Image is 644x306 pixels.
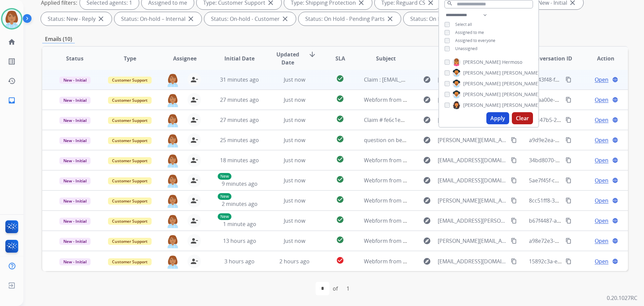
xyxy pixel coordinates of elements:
[190,156,198,164] mat-icon: person_remove
[364,76,469,83] span: Claim : [EMAIL_ADDRESS][DOMAIN_NAME]
[529,217,631,224] span: b67f4487-aa51-440f-bb60-808cba78d280
[423,196,431,205] mat-icon: explore
[595,76,608,84] span: Open
[59,258,91,265] span: New - Initial
[222,200,258,208] span: 2 minutes ago
[463,80,501,87] span: [PERSON_NAME]
[612,97,618,103] mat-icon: language
[511,218,517,224] mat-icon: content_copy
[284,217,305,224] span: Just now
[284,177,305,184] span: Just now
[333,285,338,293] div: of
[336,236,344,244] mat-icon: check_circle
[42,35,75,43] p: Emails (10)
[529,136,628,144] span: a9d9e2ea-a0c1-49fa-9f81-dac6686ca0af
[612,198,618,204] mat-icon: language
[612,177,618,183] mat-icon: language
[502,91,540,98] span: [PERSON_NAME]
[529,197,628,204] span: 8cc51ff8-3100-4873-b555-ec5b38941e3f
[59,218,91,225] span: New - Initial
[364,197,599,204] span: Webform from [PERSON_NAME][EMAIL_ADDRESS][PERSON_NAME][DOMAIN_NAME] on [DATE]
[190,196,198,205] mat-icon: person_remove
[612,137,618,143] mat-icon: language
[438,156,507,164] span: [EMAIL_ADDRESS][DOMAIN_NAME]
[595,237,608,245] span: Open
[190,116,198,124] mat-icon: person_remove
[423,217,431,225] mat-icon: explore
[190,237,198,245] mat-icon: person_remove
[529,237,633,245] span: a98e72e3-226d-4d48-af19-44073dbe08b9
[281,15,289,23] mat-icon: close
[438,237,507,245] span: [PERSON_NAME][EMAIL_ADDRESS][DOMAIN_NAME]
[299,12,401,26] div: Status: On Hold - Pending Parts
[529,258,631,265] span: 15892c3a-eeb5-4bd1-a89b-02198fd70a9f
[114,12,202,26] div: Status: On-hold – Internal
[108,137,152,144] span: Customer Support
[595,156,608,164] span: Open
[502,70,540,76] span: [PERSON_NAME]
[423,237,431,245] mat-icon: explore
[204,12,296,26] div: Status: On-hold - Customer
[279,258,310,265] span: 2 hours ago
[612,238,618,244] mat-icon: language
[108,198,152,205] span: Customer Support
[220,116,259,124] span: 27 minutes ago
[59,137,91,144] span: New - Initial
[190,217,198,225] mat-icon: person_remove
[463,91,501,98] span: [PERSON_NAME]
[595,116,608,124] span: Open
[612,77,618,83] mat-icon: language
[404,12,493,26] div: Status: On Hold - Servicers
[607,294,637,302] p: 0.20.1027RC
[511,198,517,204] mat-icon: content_copy
[455,38,495,43] span: Assigned to everyone
[166,255,179,269] img: agent-avatar
[336,195,344,204] mat-icon: check_circle
[97,15,105,23] mat-icon: close
[166,113,179,127] img: agent-avatar
[220,136,259,144] span: 25 minutes ago
[595,96,608,104] span: Open
[529,54,572,62] span: Conversation ID
[166,214,179,228] img: agent-avatar
[108,97,152,104] span: Customer Support
[455,30,484,35] span: Assigned to me
[455,46,477,51] span: Unassigned
[59,177,91,184] span: New - Initial
[8,38,16,46] mat-icon: home
[612,157,618,163] mat-icon: language
[438,116,507,124] span: [EMAIL_ADDRESS][DOMAIN_NAME]
[463,59,501,65] span: [PERSON_NAME]
[218,213,231,220] p: New
[59,238,91,245] span: New - Initial
[336,216,344,224] mat-icon: check_circle
[364,96,516,103] span: Webform from [EMAIL_ADDRESS][DOMAIN_NAME] on [DATE]
[511,238,517,244] mat-icon: content_copy
[218,173,231,180] p: New
[566,137,572,143] mat-icon: content_copy
[364,116,484,124] span: Claim # fe6c1ea4-834e-4723-9971-50037200f756
[336,75,344,83] mat-icon: check_circle
[166,174,179,188] img: agent-avatar
[566,198,572,204] mat-icon: content_copy
[376,54,396,62] span: Subject
[59,157,91,164] span: New - Initial
[423,116,431,124] mat-icon: explore
[511,157,517,163] mat-icon: content_copy
[190,76,198,84] mat-icon: person_remove
[224,258,255,265] span: 3 hours ago
[364,258,516,265] span: Webform from [EMAIL_ADDRESS][DOMAIN_NAME] on [DATE]
[166,154,179,168] img: agent-avatar
[502,59,522,65] span: Hermoso
[108,77,152,84] span: Customer Support
[423,156,431,164] mat-icon: explore
[166,73,179,87] img: agent-avatar
[59,117,91,124] span: New - Initial
[364,237,557,245] span: Webform from [PERSON_NAME][EMAIL_ADDRESS][DOMAIN_NAME] on [DATE]
[308,50,316,58] mat-icon: arrow_downward
[335,54,345,62] span: SLA
[173,54,197,62] span: Assignee
[529,177,630,184] span: 5ae7f45f-c1c7-442d-b20e-ceaa9e8ade8b
[284,136,305,144] span: Just now
[218,193,231,200] p: New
